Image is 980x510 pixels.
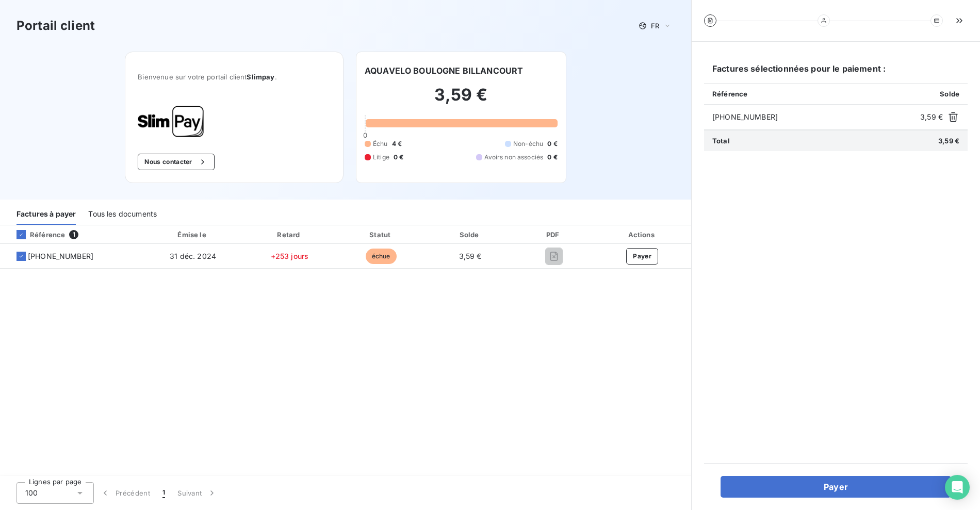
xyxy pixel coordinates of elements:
span: 0 [363,131,367,139]
span: +253 jours [271,252,309,260]
span: Avoirs non associés [484,153,543,162]
span: 0 € [394,153,403,162]
span: 1 [69,230,78,239]
span: 0 € [547,153,557,162]
span: 3,59 € [459,252,482,260]
span: Slimpay [247,73,274,81]
span: 0 € [547,139,557,149]
div: Retard [246,229,334,240]
div: Référence [8,230,65,239]
span: [PHONE_NUMBER] [712,112,916,122]
span: FR [651,22,659,30]
h6: Factures sélectionnées pour le paiement : [704,62,968,83]
div: Statut [338,229,424,240]
span: 4 € [392,139,402,149]
span: échue [366,249,397,264]
span: Litige [373,153,389,162]
span: [PHONE_NUMBER] [28,251,93,261]
span: 3,59 € [938,137,959,145]
div: PDF [516,229,592,240]
button: Payer [721,476,951,498]
button: Suivant [171,482,223,504]
span: 1 [162,488,165,498]
div: Open Intercom Messenger [945,475,970,500]
span: Référence [712,90,747,98]
div: Émise le [144,229,241,240]
div: Actions [596,229,689,240]
div: Tous les documents [88,203,157,225]
span: 3,59 € [920,112,943,122]
button: 1 [156,482,171,504]
img: Company logo [138,106,204,137]
h2: 3,59 € [365,85,558,116]
span: 31 déc. 2024 [170,252,216,260]
div: Factures à payer [17,203,76,225]
h3: Portail client [17,17,95,35]
button: Précédent [94,482,156,504]
span: Échu [373,139,388,149]
button: Nous contacter [138,154,214,170]
h6: AQUAVELO BOULOGNE BILLANCOURT [365,64,523,77]
button: Payer [626,248,658,265]
span: 100 [25,488,38,498]
span: Non-échu [513,139,543,149]
span: Solde [940,90,959,98]
span: Bienvenue sur votre portail client . [138,73,331,81]
span: Total [712,137,730,145]
div: Solde [428,229,512,240]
